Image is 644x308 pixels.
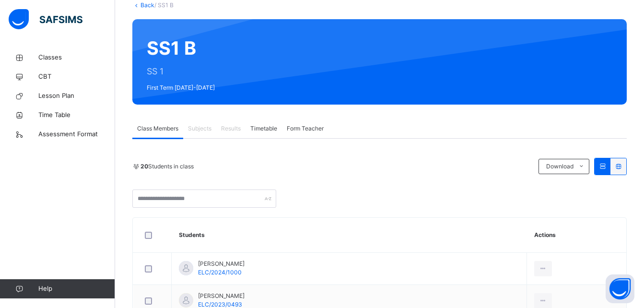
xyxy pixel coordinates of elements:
span: Timetable [250,124,277,133]
span: Results [221,124,241,133]
span: Classes [38,53,115,62]
span: ELC/2023/0493 [198,301,242,308]
b: 20 [141,163,148,170]
span: [PERSON_NAME] [198,292,245,300]
th: Students [172,218,527,253]
a: Back [141,1,154,9]
span: Class Members [137,124,178,133]
span: [PERSON_NAME] [198,260,245,268]
span: Form Teacher [287,124,324,133]
span: Assessment Format [38,130,115,139]
span: Students in class [141,162,194,171]
span: / SS1 B [154,1,174,9]
img: safsims [9,9,82,29]
span: Time Table [38,110,115,120]
span: Download [546,162,574,171]
button: Open asap [606,274,634,303]
th: Actions [527,218,626,253]
span: Lesson Plan [38,91,115,101]
span: Subjects [188,124,211,133]
span: CBT [38,72,115,82]
span: Help [38,284,115,294]
span: ELC/2024/1000 [198,269,242,276]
